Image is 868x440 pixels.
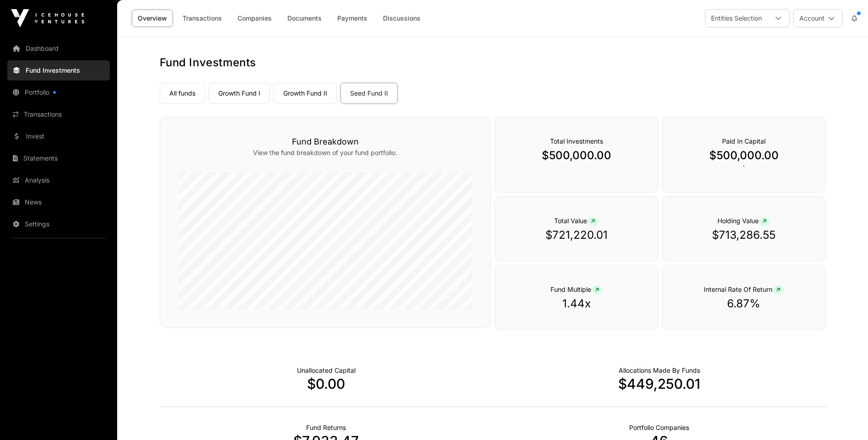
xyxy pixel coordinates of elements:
[132,10,173,27] a: Overview
[513,148,640,163] p: $500,000.00
[274,83,337,104] a: Growth Fund II
[513,296,640,311] p: 1.44x
[513,228,640,242] p: $721,220.01
[331,10,373,27] a: Payments
[232,10,278,27] a: Companies
[178,135,472,148] h3: Fund Breakdown
[706,10,767,27] div: Entities Selection
[306,423,346,432] p: Realised Returns from Funds
[554,217,598,225] span: Total Value
[7,148,110,168] a: Statements
[160,83,205,104] a: All funds
[7,38,110,59] a: Dashboard
[7,82,110,102] a: Portfolio
[7,104,110,124] a: Transactions
[717,217,770,225] span: Holding Value
[619,366,700,375] p: Capital Deployed Into Companies
[793,9,842,27] button: Account
[297,366,356,375] p: Cash not yet allocated
[11,9,84,27] img: Icehouse Ventures Logo
[177,10,228,27] a: Transactions
[681,148,807,163] p: $500,000.00
[160,55,826,70] h1: Fund Investments
[681,228,807,242] p: $713,286.55
[178,148,472,157] p: View the fund breakdown of your fund portfolio.
[681,296,807,311] p: 6.87%
[281,10,328,27] a: Documents
[722,137,766,145] span: Paid In Capital
[550,285,603,293] span: Fund Multiple
[629,423,689,432] p: Number of Companies Deployed Into
[7,192,110,212] a: News
[160,376,493,392] p: $0.00
[340,83,398,104] a: Seed Fund II
[7,170,110,190] a: Analysis
[550,137,603,145] span: Total Investments
[7,60,110,80] a: Fund Investments
[7,214,110,234] a: Settings
[209,83,270,104] a: Growth Fund I
[662,117,826,193] div: `
[377,10,426,27] a: Discussions
[704,285,784,293] span: Internal Rate Of Return
[493,376,826,392] p: $449,250.01
[7,126,110,146] a: Invest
